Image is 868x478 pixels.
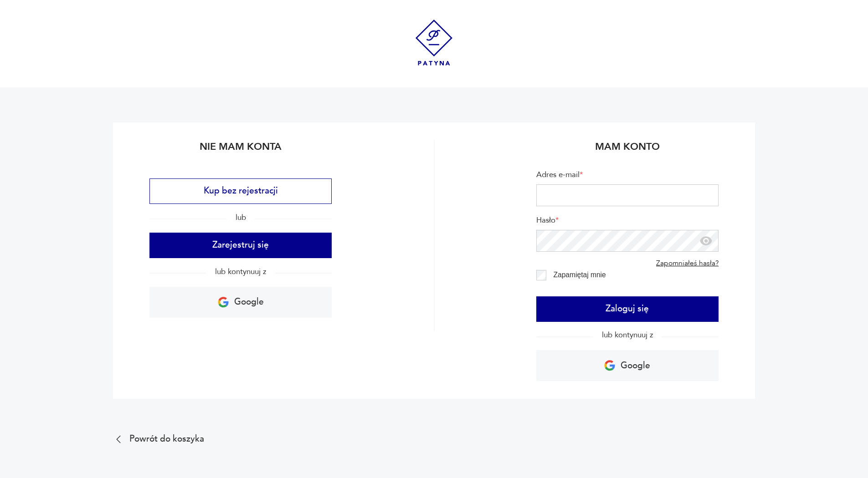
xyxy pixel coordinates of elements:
[149,140,332,161] h2: Nie mam konta
[604,360,615,371] img: Ikona Google
[656,259,719,268] a: Zapomniałeś hasła?
[234,294,264,310] p: Google
[536,170,719,184] label: Adres e-mail
[536,140,719,161] h2: Mam konto
[411,20,457,66] img: Patyna - sklep z meblami i dekoracjami vintage
[129,436,204,443] p: Powrót do koszyka
[149,178,332,204] button: Kup bez rejestracji
[113,434,755,445] a: Powrót do koszyka
[536,296,719,322] button: Zaloguj się
[536,215,719,230] label: Hasło
[536,350,719,381] a: Google
[593,330,662,340] span: lub kontynuuj z
[553,271,606,279] label: Zapamiętaj mnie
[226,212,254,223] span: lub
[149,287,332,318] a: Google
[621,357,650,374] p: Google
[149,233,332,258] button: Zarejestruj się
[218,297,229,308] img: Ikona Google
[206,266,275,277] span: lub kontynuuj z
